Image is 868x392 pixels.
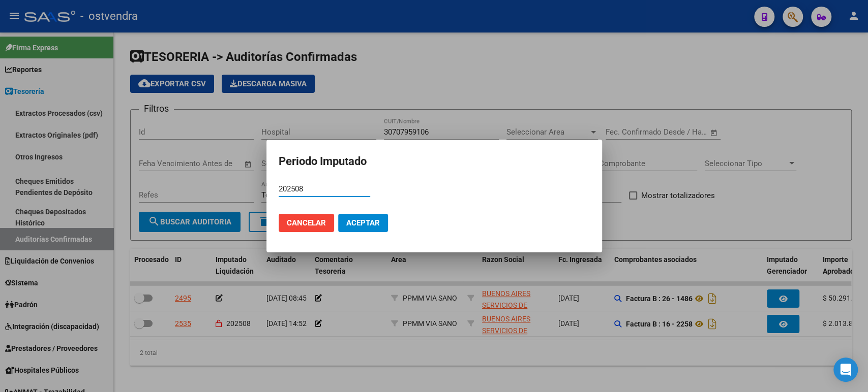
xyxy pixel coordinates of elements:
[287,218,326,227] span: Cancelar
[346,218,380,227] span: Aceptar
[833,357,858,382] div: Open Intercom Messenger
[279,214,334,232] button: Cancelar
[279,152,590,171] h3: Periodo Imputado
[338,214,388,232] button: Aceptar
